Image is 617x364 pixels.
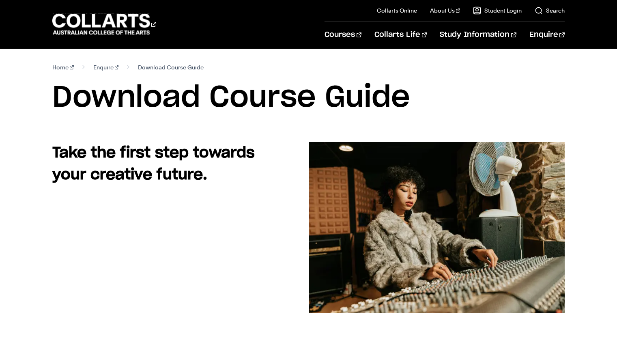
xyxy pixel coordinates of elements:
[52,62,74,73] a: Home
[325,22,361,48] a: Courses
[138,62,204,73] span: Download Course Guide
[93,62,119,73] a: Enquire
[377,6,417,15] a: Collarts Online
[52,80,564,116] h1: Download Course Guide
[529,22,565,48] a: Enquire
[430,6,460,15] a: About Us
[374,22,427,48] a: Collarts Life
[52,13,156,36] div: Go to homepage
[473,6,522,15] a: Student Login
[440,22,516,48] a: Study Information
[535,6,565,15] a: Search
[52,146,255,182] strong: Take the first step towards your creative future.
